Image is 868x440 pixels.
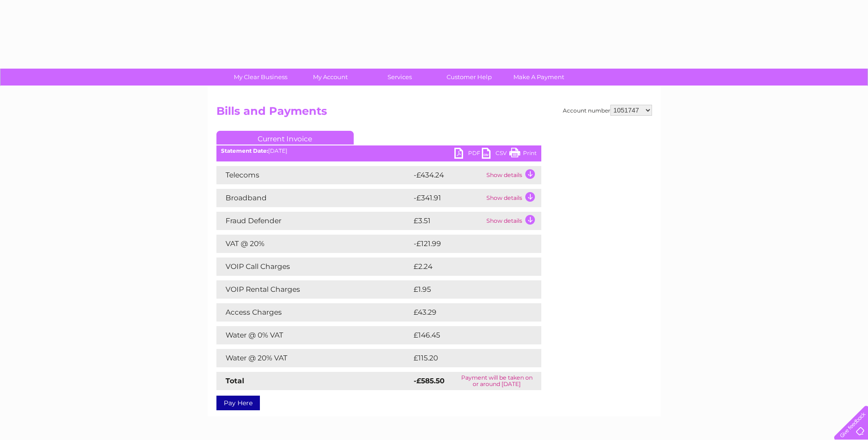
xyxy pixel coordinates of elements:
[411,212,484,230] td: £3.51
[216,303,411,322] td: Access Charges
[411,280,519,299] td: £1.95
[216,326,411,344] td: Water @ 0% VAT
[216,148,541,154] div: [DATE]
[221,147,268,154] b: Statement Date:
[484,166,541,184] td: Show details
[223,69,298,86] a: My Clear Business
[501,69,577,86] a: Make A Payment
[216,166,411,184] td: Telecoms
[216,212,411,230] td: Fraud Defender
[226,376,244,385] strong: Total
[216,280,411,299] td: VOIP Rental Charges
[216,349,411,367] td: Water @ 20% VAT
[216,235,411,253] td: VAT @ 20%
[216,258,411,276] td: VOIP Call Charges
[431,69,507,86] a: Customer Help
[411,349,523,367] td: £115.20
[414,376,445,385] strong: -£585.50
[482,148,509,161] a: CSV
[453,372,541,390] td: Payment will be taken on or around [DATE]
[484,212,541,230] td: Show details
[454,148,482,161] a: PDF
[411,166,484,184] td: -£434.24
[411,189,484,207] td: -£341.91
[292,69,368,86] a: My Account
[216,396,260,410] a: Pay Here
[509,148,537,161] a: Print
[563,105,652,116] div: Account number
[411,258,520,276] td: £2.24
[362,69,437,86] a: Services
[411,235,525,253] td: -£121.99
[216,105,652,122] h2: Bills and Payments
[411,303,523,322] td: £43.29
[484,189,541,207] td: Show details
[216,189,411,207] td: Broadband
[216,131,354,145] a: Current Invoice
[411,326,525,344] td: £146.45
